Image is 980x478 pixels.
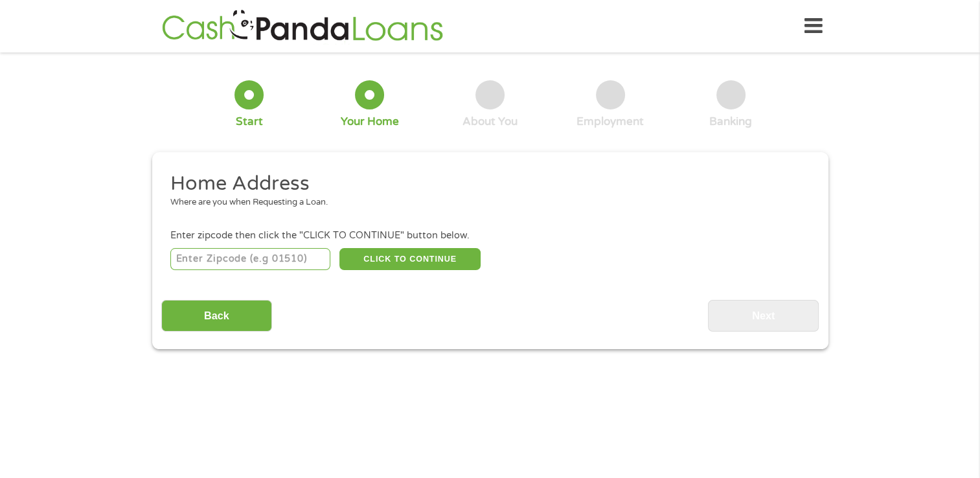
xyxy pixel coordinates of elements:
[236,115,263,129] div: Start
[158,8,447,45] img: GetLoanNow Logo
[170,229,809,243] div: Enter zipcode then click the "CLICK TO CONTINUE" button below.
[708,300,819,332] input: Next
[170,196,800,209] div: Where are you when Requesting a Loan.
[339,248,481,270] button: CLICK TO CONTINUE
[341,115,399,129] div: Your Home
[709,115,752,129] div: Banking
[170,248,330,270] input: Enter Zipcode (e.g 01510)
[462,115,518,129] div: About You
[576,115,644,129] div: Employment
[170,171,800,197] h2: Home Address
[161,300,272,332] input: Back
